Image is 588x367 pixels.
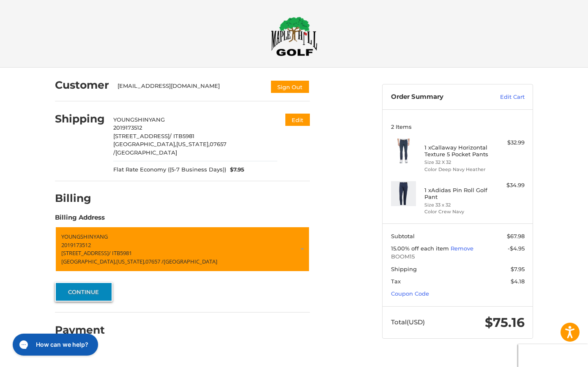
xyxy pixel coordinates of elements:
[55,226,310,272] a: Enter or select a different address
[391,233,415,239] span: Subtotal
[55,324,105,337] h2: Payment
[391,318,425,326] span: Total (USD)
[391,245,451,252] span: 15.00% off each item
[115,149,177,156] span: [GEOGRAPHIC_DATA]
[391,123,525,130] h3: 2 Items
[507,233,525,239] span: $67.98
[482,93,525,101] a: Edit Cart
[226,166,245,174] span: $7.95
[118,82,262,94] div: [EMAIL_ADDRESS][DOMAIN_NAME]
[391,253,525,261] span: BOOM15
[176,141,210,147] span: [US_STATE],
[285,114,310,126] button: Edit
[424,208,489,215] li: Color Crew Navy
[164,258,217,265] span: [GEOGRAPHIC_DATA]
[55,282,112,302] button: Continue
[271,16,317,56] img: Maple Hill Golf
[491,181,525,190] div: $34.99
[61,258,116,265] span: [GEOGRAPHIC_DATA],
[93,233,108,240] span: YANG
[61,241,91,249] span: 2019173512
[451,245,473,252] a: Remove
[508,245,525,252] span: -$4.95
[149,116,165,123] span: YANG
[391,93,482,101] h3: Order Summary
[511,278,525,285] span: $4.18
[113,133,170,139] span: [STREET_ADDRESS]
[170,133,194,139] span: / ITB5981
[511,266,525,272] span: $7.95
[61,233,93,240] span: YOUNGSHIN
[55,192,104,205] h2: Billing
[55,213,105,226] legend: Billing Address
[424,144,489,158] h4: 1 x Callaway Horizontal Texture 5 Pocket Pants
[391,266,417,272] span: Shipping
[485,315,525,330] span: $75.16
[391,290,429,297] a: Coupon Code
[424,187,489,201] h4: 1 x Adidas Pin Roll Golf Pant
[518,344,588,367] iframe: Google 고객 리뷰
[55,112,105,125] h2: Shipping
[113,116,149,123] span: YOUNGSHIN
[61,249,109,257] span: [STREET_ADDRESS]
[145,258,164,265] span: 07657 /
[424,166,489,173] li: Color Deep Navy Heather
[113,124,142,131] span: 2019173512
[113,141,227,156] span: 07657 /
[113,166,226,174] span: Flat Rate Economy ((5-7 Business Days))
[424,201,489,209] li: Size 33 x 32
[270,80,310,94] button: Sign Out
[55,79,109,92] h2: Customer
[424,159,489,166] li: Size 32 X 32
[8,331,101,359] iframe: Gorgias live chat messenger
[116,258,145,265] span: [US_STATE],
[113,141,176,147] span: [GEOGRAPHIC_DATA],
[491,139,525,147] div: $32.99
[391,278,401,285] span: Tax
[109,249,132,257] span: / ITB5981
